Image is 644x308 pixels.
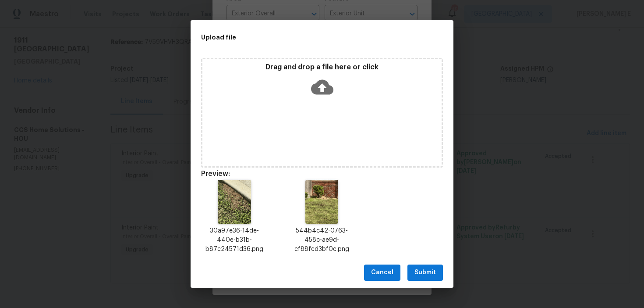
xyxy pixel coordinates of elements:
p: 544b4c42-0763-458c-ae9d-ef88fed3bf0e.png [289,226,355,254]
p: Drag and drop a file here or click [202,63,442,72]
span: Cancel [371,267,393,278]
span: Submit [414,267,436,278]
p: 30a97e36-14de-440e-b31b-b87e24571d36.png [201,226,268,254]
img: ENQs9SsQDGZUChVyvjK4P8DfBN93FVDohsAAAAASUVORK5CYII= [218,180,251,224]
h2: Upload file [201,32,403,42]
button: Cancel [364,265,400,281]
button: Submit [407,265,443,281]
img: kGGKKurO0vbvYO9TAob4JU+2vhuaYuu5x0FyEAQtAODAJyoazHaN02SPqSbI8Gwp6cl+v8BcSj6dE8v8eYAAAAASUVORK5CYII= [305,180,338,224]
